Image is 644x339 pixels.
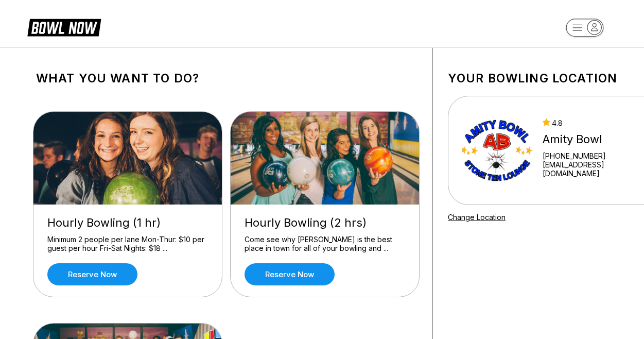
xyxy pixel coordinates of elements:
a: Reserve now [245,263,335,285]
img: Amity Bowl [462,112,533,189]
div: Hourly Bowling (2 hrs) [245,216,405,230]
div: Come see why [PERSON_NAME] is the best place in town for all of your bowling and ... [245,235,405,253]
div: Minimum 2 people per lane Mon-Thur: $10 per guest per hour Fri-Sat Nights: $18 ... [47,235,208,253]
a: Reserve now [47,263,137,285]
img: Hourly Bowling (1 hr) [33,112,223,205]
img: Hourly Bowling (2 hrs) [231,112,420,205]
a: Change Location [448,213,506,222]
div: Hourly Bowling (1 hr) [47,216,208,230]
h1: What you want to do? [36,71,416,86]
